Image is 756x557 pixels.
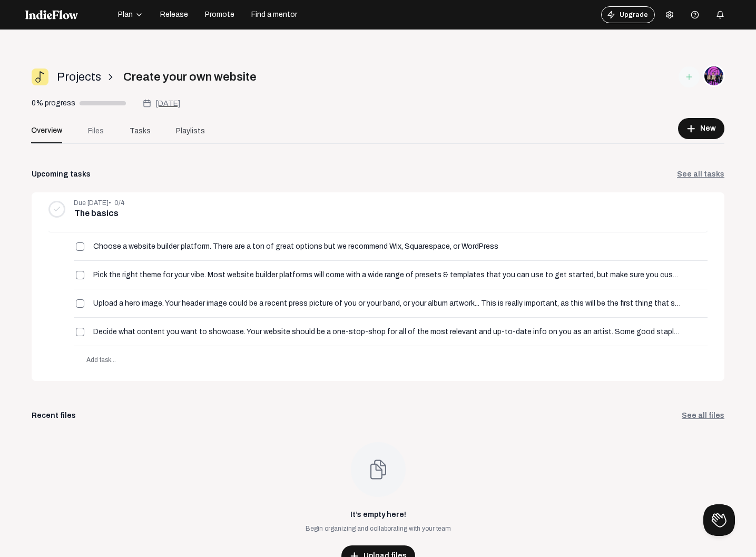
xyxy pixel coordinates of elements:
img: empty state [351,442,406,497]
span: Promote [205,9,234,20]
span: Add task... [86,356,116,364]
span: Overview [31,118,62,143]
iframe: Toggle Customer Support [703,504,735,536]
span: Due [DATE] [74,199,109,207]
input: write a task name [93,299,681,308]
input: write a task name [93,327,681,336]
input: write a task name [93,270,681,279]
span: New [700,123,716,134]
div: Upcoming tasks [32,169,91,180]
div: It’s empty here! [350,497,406,520]
button: Plan [112,6,150,23]
span: Files [88,125,104,136]
a: See all files [682,411,724,421]
mat-icon: add [686,124,696,133]
div: 0% progress [32,98,75,109]
button: Find a mentor [245,6,303,23]
button: Upgrade [601,6,655,23]
a: Files [75,118,117,143]
div: Begin organizing and collaborating with your team [306,520,451,545]
div: Recent files [32,411,76,421]
span: Playlists [176,125,205,136]
span: • 0/4 [109,199,124,207]
a: Playlists [163,118,218,143]
span: [DATE] [155,100,180,108]
a: See all tasks [677,169,724,180]
span: Tasks [130,125,151,136]
img: thumb_ab6761610000e5eb8a33f2fe042475f80842c40f.jpeg [704,65,724,86]
button: Release [154,6,194,23]
input: write a task name [93,242,582,251]
div: Due [DATE]• 0/4 [48,232,708,375]
button: Promote [199,6,241,23]
mat-expansion-panel-header: Due [DATE]• 0/4 [48,199,708,232]
a: Tasks [117,118,163,143]
span: Projects [57,69,101,86]
span: Plan [118,9,133,20]
button: [DATE] [143,97,180,110]
span: Find a mentor [251,9,297,20]
mat-icon: arrow_forward_ios [105,72,115,82]
img: indieflow-logo-white.svg [25,10,78,19]
a: Overview [18,118,75,143]
button: New [678,118,724,139]
span: Release [160,9,188,20]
